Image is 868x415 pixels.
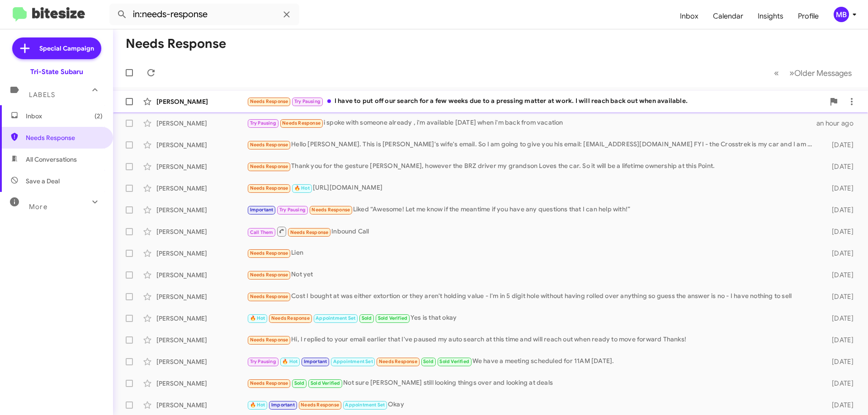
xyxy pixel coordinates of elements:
span: Needs Response [250,163,288,169]
span: » [789,67,794,79]
button: Previous [769,64,784,82]
span: Sold Verified [439,359,469,364]
div: [DATE] [817,401,861,410]
span: Needs Response [301,402,339,408]
div: [PERSON_NAME] [156,162,247,171]
span: Special Campaign [39,44,94,53]
button: Next [784,64,857,82]
a: Inbox [673,3,706,29]
span: Sold [362,315,372,321]
span: Needs Response [290,229,329,235]
div: [DATE] [817,357,861,366]
span: Try Pausing [294,98,321,104]
div: Not yet [247,270,817,280]
span: Needs Response [250,337,288,343]
div: [URL][DOMAIN_NAME] [247,183,817,193]
div: [DATE] [817,249,861,258]
span: Needs Response [250,185,288,191]
div: [DATE] [817,270,861,280]
span: 🔥 Hot [250,402,265,408]
div: [PERSON_NAME] [156,97,247,106]
div: Tri-State Subaru [30,67,83,76]
div: Thank you for the gesture [PERSON_NAME], however the BRZ driver my grandson Loves the car. So it ... [247,161,817,172]
div: [PERSON_NAME] [156,249,247,258]
div: [PERSON_NAME] [156,292,247,301]
span: Save a Deal [26,177,60,186]
span: 🔥 Hot [282,359,297,364]
span: Sold Verified [378,315,408,321]
span: Needs Response [26,133,103,142]
div: [PERSON_NAME] [156,119,247,128]
span: Older Messages [794,68,852,78]
span: Needs Response [271,315,310,321]
span: Needs Response [250,98,288,104]
span: Important [271,402,295,408]
span: Appointment Set [333,359,373,364]
div: an hour ago [816,119,861,128]
div: [PERSON_NAME] [156,379,247,388]
div: Liked “Awesome! Let me know if the meantime if you have any questions that I can help with!” [247,205,817,215]
span: 🔥 Hot [250,315,265,321]
div: [PERSON_NAME] [156,140,247,149]
span: Try Pausing [250,359,276,364]
a: Calendar [706,3,750,29]
span: Important [250,207,274,213]
span: Needs Response [282,120,321,126]
div: Yes is that okay [247,313,817,323]
div: Inbound Call [247,226,817,237]
div: I have to put off our search for a few weeks due to a pressing matter at work. I will reach back ... [247,96,825,107]
span: Appointment Set [345,402,385,408]
span: (2) [94,112,103,121]
div: Okay [247,400,817,410]
span: « [774,67,779,79]
div: [PERSON_NAME] [156,401,247,410]
span: Needs Response [250,142,288,148]
span: Call Them [250,229,274,235]
div: [PERSON_NAME] [156,205,247,214]
button: MB [826,7,858,22]
div: [PERSON_NAME] [156,227,247,236]
div: [DATE] [817,379,861,388]
h1: Needs Response [126,37,226,51]
div: Hello [PERSON_NAME]. This is [PERSON_NAME]'s wife's email. So I am going to give you his email: [... [247,140,817,150]
div: [PERSON_NAME] [156,336,247,345]
span: Needs Response [379,359,417,364]
div: Cost I bought at was either extortion or they aren't holding value - I'm in 5 digit hole without ... [247,291,817,302]
span: 🔥 Hot [294,185,310,191]
span: Sold [423,359,434,364]
span: Inbox [26,112,103,121]
nav: Page navigation example [769,64,857,82]
div: [PERSON_NAME] [156,270,247,280]
div: i spoke with someone already , i'm available [DATE] when i'm back from vacation [247,118,816,128]
div: [DATE] [817,205,861,214]
a: Insights [750,3,791,29]
div: [DATE] [817,184,861,193]
div: Hi, I replied to your email earlier that I've paused my auto search at this time and will reach o... [247,335,817,345]
span: Needs Response [250,250,288,256]
div: We have a meeting scheduled for 11AM [DATE]. [247,356,817,367]
span: Appointment Set [316,315,355,321]
span: Sold [294,380,305,386]
div: Not sure [PERSON_NAME] still looking things over and looking at deals [247,378,817,388]
span: Sold Verified [311,380,340,386]
div: [DATE] [817,162,861,171]
div: [DATE] [817,314,861,323]
a: Profile [791,3,826,29]
div: MB [834,7,849,22]
span: More [29,203,47,211]
a: Special Campaign [12,37,101,59]
div: [DATE] [817,336,861,345]
div: [DATE] [817,227,861,236]
span: Needs Response [250,380,288,386]
span: Needs Response [250,272,288,278]
span: Important [304,359,327,364]
div: [DATE] [817,292,861,301]
input: Search [109,4,299,25]
div: [PERSON_NAME] [156,184,247,193]
div: [DATE] [817,140,861,149]
span: Needs Response [250,294,288,299]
